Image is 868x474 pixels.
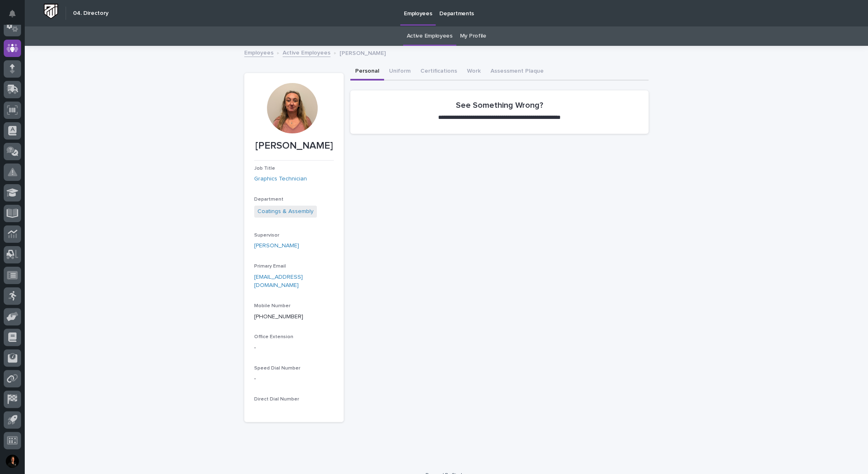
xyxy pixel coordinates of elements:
[254,242,299,250] a: [PERSON_NAME]
[254,314,303,320] a: [PHONE_NUMBER]
[462,63,486,81] button: Work
[456,100,543,110] h2: See Something Wrong?
[415,63,462,81] button: Certifications
[254,334,293,339] span: Office Extension
[254,175,307,183] a: Graphics Technician
[254,374,334,383] p: -
[384,63,415,81] button: Uniform
[254,264,286,269] span: Primary Email
[257,207,314,216] a: Coatings & Assembly
[407,26,453,46] a: Active Employees
[254,344,334,352] p: -
[486,63,549,81] button: Assessment Plaque
[460,26,486,46] a: My Profile
[244,47,274,57] a: Employees
[254,274,303,289] a: [EMAIL_ADDRESS][DOMAIN_NAME]
[254,397,299,402] span: Direct Dial Number
[254,366,300,371] span: Speed Dial Number
[254,303,290,308] span: Mobile Number
[254,197,283,202] span: Department
[283,47,330,57] a: Active Employees
[254,233,279,238] span: Supervisor
[340,48,386,57] p: [PERSON_NAME]
[43,4,59,19] img: Workspace Logo
[73,10,108,17] h2: 04. Directory
[350,63,384,81] button: Personal
[254,140,334,152] p: [PERSON_NAME]
[4,5,21,22] button: Notifications
[254,166,275,171] span: Job Title
[4,453,21,470] button: users-avatar
[10,10,21,23] div: Notifications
